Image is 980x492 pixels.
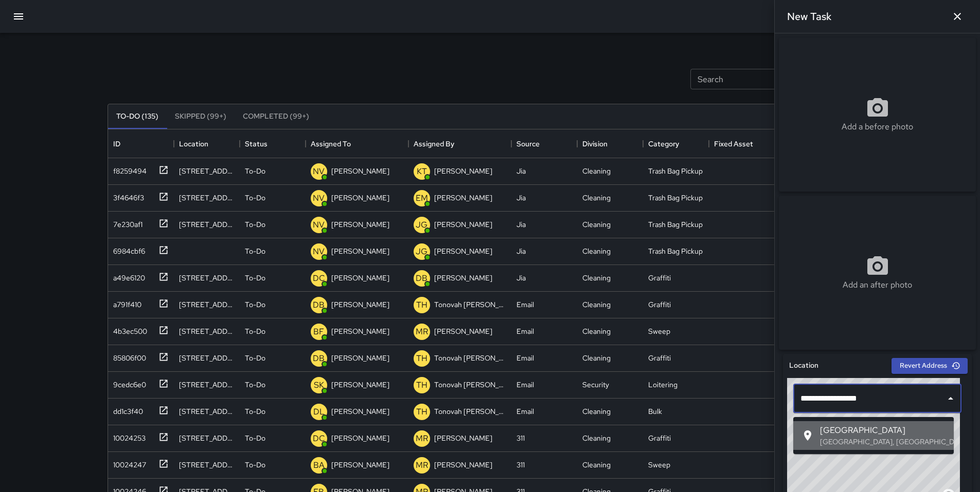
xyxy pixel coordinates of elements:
div: a49e6120 [109,269,145,283]
p: To-Do [245,460,265,470]
div: Source [516,129,540,158]
div: a791f410 [109,295,141,310]
div: Source [511,129,577,158]
div: Graffiti [648,433,671,443]
div: Fixed Asset [714,129,753,158]
p: To-Do [245,246,265,256]
p: [PERSON_NAME] [331,273,389,283]
p: DB [313,352,325,365]
p: To-Do [245,193,265,203]
p: KT [417,165,427,178]
div: Jia [516,246,526,256]
div: Assigned By [414,129,454,158]
span: [GEOGRAPHIC_DATA] [820,424,946,437]
div: Cleaning [582,433,611,443]
p: To-Do [245,326,265,336]
p: TH [416,379,427,391]
div: Email [516,380,534,390]
p: To-Do [245,219,265,230]
div: Graffiti [648,353,671,363]
div: Fixed Asset [709,129,775,158]
div: Sweep [648,326,670,336]
p: [PERSON_NAME] [434,193,492,203]
p: [PERSON_NAME] [434,219,492,230]
p: [PERSON_NAME] [434,433,492,443]
p: MR [416,432,428,445]
p: MR [416,326,428,338]
p: Tonovah [PERSON_NAME] [434,299,506,310]
div: Trash Bag Pickup [648,219,703,230]
p: [PERSON_NAME] [331,406,389,417]
div: Jia [516,273,526,283]
div: Assigned To [311,129,351,158]
div: Jia [516,166,526,176]
div: 311 [516,460,525,470]
div: Cleaning [582,460,611,470]
div: Email [516,353,534,363]
div: Jia [516,219,526,230]
div: 10024247 [109,456,146,470]
div: Cleaning [582,166,611,176]
p: [GEOGRAPHIC_DATA], [GEOGRAPHIC_DATA], [GEOGRAPHIC_DATA] [820,437,946,447]
p: TH [416,299,427,311]
p: To-Do [245,166,265,176]
div: Cleaning [582,193,611,203]
p: SK [314,379,324,391]
div: Cleaning [582,273,611,283]
div: Cleaning [582,299,611,310]
div: 311 [516,433,525,443]
p: [PERSON_NAME] [331,353,389,363]
p: NV [313,219,325,231]
div: Category [648,129,679,158]
p: [PERSON_NAME] [331,460,389,470]
div: Graffiti [648,299,671,310]
p: [PERSON_NAME] [434,273,492,283]
p: [PERSON_NAME] [331,433,389,443]
div: Assigned To [306,129,408,158]
p: [PERSON_NAME] [331,166,389,176]
p: [PERSON_NAME] [331,299,389,310]
p: [PERSON_NAME] [331,219,389,230]
p: To-Do [245,273,265,283]
p: JG [416,245,427,258]
div: Loitering [648,380,678,390]
div: Email [516,406,534,417]
p: NV [313,245,325,258]
p: To-Do [245,299,265,310]
p: TH [416,352,427,365]
div: 85806f00 [109,349,146,363]
p: [PERSON_NAME] [434,326,492,336]
div: Division [582,129,608,158]
div: Cleaning [582,353,611,363]
div: Location [179,129,208,158]
div: Cleaning [582,326,611,336]
p: DC [313,272,325,285]
div: Status [245,129,268,158]
p: EM [416,192,428,204]
div: 240 10th Street [179,299,235,310]
div: ID [108,129,174,158]
p: DC [313,432,325,445]
div: 1070 Howard Street [179,166,235,176]
div: Status [240,129,306,158]
p: [PERSON_NAME] [331,380,389,390]
p: JG [416,219,427,231]
div: Email [516,299,534,310]
div: Location [174,129,240,158]
div: Trash Bag Pickup [648,166,703,176]
div: 4b3ec500 [109,322,147,336]
p: To-Do [245,380,265,390]
div: Trash Bag Pickup [648,193,703,203]
div: Email [516,326,534,336]
p: [PERSON_NAME] [331,193,389,203]
button: Completed (99+) [235,104,317,129]
p: To-Do [245,406,265,417]
p: DB [313,299,325,311]
div: Trash Bag Pickup [648,246,703,256]
p: To-Do [245,433,265,443]
p: [PERSON_NAME] [331,326,389,336]
div: Cleaning [582,219,611,230]
div: 9cedc6e0 [109,375,146,390]
div: ID [113,129,120,158]
p: To-Do [245,353,265,363]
